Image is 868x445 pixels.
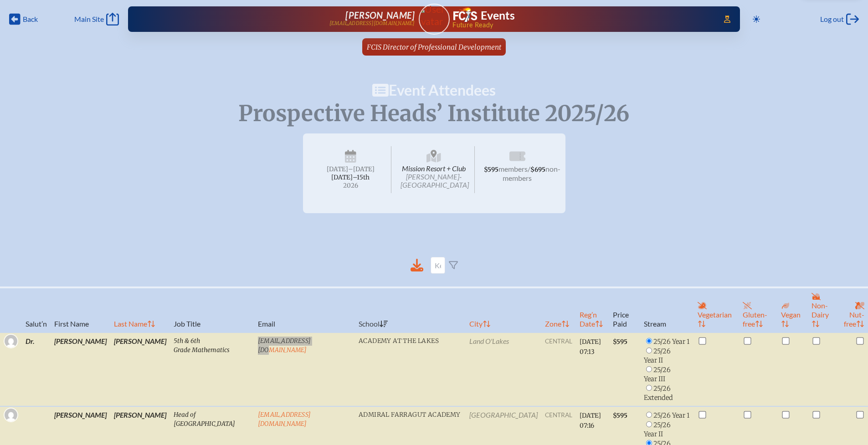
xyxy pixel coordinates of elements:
span: Mission Resort + Club [393,146,475,193]
td: [PERSON_NAME] [110,332,170,406]
span: Dr. [26,337,35,345]
span: 2026 [318,182,384,189]
a: FCIS LogoEvents [453,7,515,24]
th: First Name [51,287,110,332]
th: Vegetarian [694,287,739,332]
p: [EMAIL_ADDRESS][DOMAIN_NAME] [329,20,415,26]
th: City [466,287,541,332]
span: $695 [530,166,545,174]
th: Salut’n [22,287,51,332]
a: [PERSON_NAME][EMAIL_ADDRESS][DOMAIN_NAME] [157,10,415,28]
td: 5th & 6th Grade Mathematics [170,332,254,406]
a: User Avatar [419,4,450,35]
td: central [541,332,576,406]
th: Stream [640,287,694,332]
th: Last Name [110,287,170,332]
div: FCIS Events — Future ready [453,7,711,28]
li: 25/26 Year 1 [644,337,690,346]
span: Log out [820,15,844,24]
td: Land O'Lakes [466,332,541,406]
span: $595 [484,166,498,174]
th: Zone [541,287,576,332]
span: members [498,164,528,173]
li: 25/26 Year II [644,420,690,439]
th: Gluten-free [739,287,777,332]
th: Nut-free [839,287,868,332]
span: FCIS Director of Professional Development [367,43,501,51]
img: Gravatar [5,335,17,348]
th: Reg’n Date [576,287,609,332]
span: [DATE] [327,165,348,173]
h1: Events [481,10,515,21]
span: Future Ready [452,22,711,28]
span: / [528,164,530,173]
span: Prospective Heads’ Institute 2025/26 [238,100,630,127]
a: FCIS Director of Professional Development [363,38,505,56]
th: Price Paid [609,287,640,332]
span: [DATE] 07:13 [580,338,601,356]
img: User Avatar [415,3,453,27]
span: Main Site [74,15,104,24]
span: [PERSON_NAME] [345,10,415,20]
li: 25/26 Year II [644,346,690,365]
span: [DATE] 07:16 [580,412,601,430]
img: Florida Council of Independent Schools [453,7,477,22]
li: 25/26 Year III [644,365,690,384]
span: [PERSON_NAME]-[GEOGRAPHIC_DATA] [401,172,469,189]
li: 25/26 Year 1 [644,410,690,420]
th: Job Title [170,287,254,332]
span: $595 [613,338,627,346]
li: 25/26 Extended [644,384,690,402]
span: $595 [613,412,627,419]
img: Gravatar [5,409,17,421]
th: Vegan [777,287,808,332]
a: Main Site [74,13,119,26]
input: Keyword Filter [431,257,445,274]
th: Email [254,287,355,332]
div: Download to CSV [411,259,423,272]
span: [DATE]–⁠15th [331,174,370,181]
span: non-members [503,164,560,182]
span: Back [23,15,38,24]
a: [EMAIL_ADDRESS][DOMAIN_NAME] [258,337,311,354]
td: Academy at the Lakes [355,332,466,406]
td: [PERSON_NAME] [51,332,110,406]
a: [EMAIL_ADDRESS][DOMAIN_NAME] [258,411,311,428]
span: –[DATE] [348,165,375,173]
th: Non-Dairy [808,287,840,332]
